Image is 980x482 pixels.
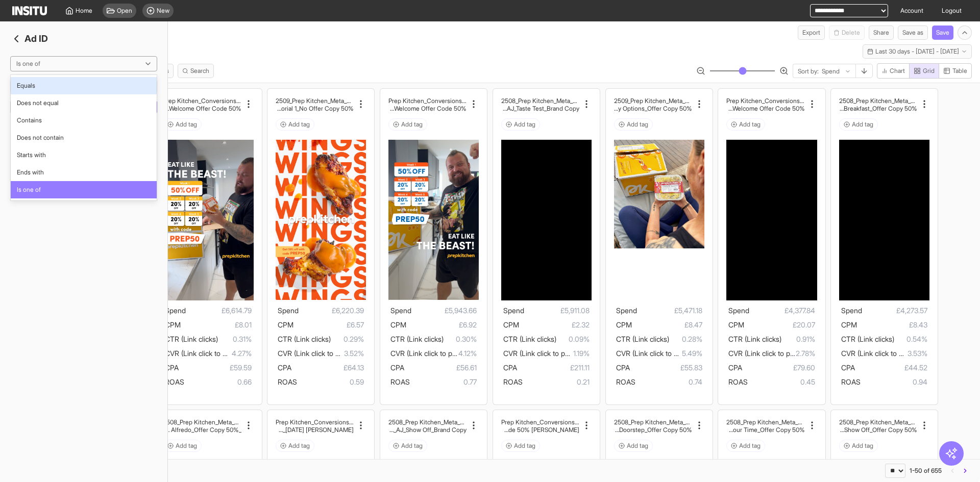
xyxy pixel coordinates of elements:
span: CPM [616,320,632,329]
h2: Prep Kitchen_Conversions_Web Visitor Retargeting_Static [276,418,354,426]
span: Spend [278,306,299,315]
span: £59.59 [179,362,251,374]
span: Spend [728,306,749,315]
span: 0.77 [410,376,477,388]
span: CVR (Link click to purchase) [390,349,480,358]
button: Share [869,26,894,40]
button: Add tag [388,118,427,131]
span: Grid [923,67,935,75]
span: CPA [165,363,179,372]
span: CPA [616,363,630,372]
div: 2508_Prep Kitchen_Meta_Conversions_Advantage Shopping_Video_New Meals_None_Chicken Alfredo_Offer ... [163,418,241,434]
button: Add tag [726,440,765,452]
button: Add tag [388,440,427,452]
span: Add tag [739,120,761,129]
h2: 2508_Prep Kitchen_Meta_Awareness_Broad [PERSON_NAME] [388,418,467,426]
div: 2509_Prep Kitchen_Meta_Conversions_Advantage Shopping Ambassadors_Video_Partnership Ads_SLP_Curry... [614,97,692,112]
span: £6,614.79 [186,305,251,317]
span: CVR (Link click to purchase) [616,349,705,358]
div: 2508_Prep Kitchen_Meta_Awareness_Broad Audience_Video_Ambassador_AJ_Taste Test_Brand Copy [501,97,579,112]
span: CVR (Link click to purchase) [278,349,367,358]
button: Delete [829,26,865,40]
span: £5,911.08 [524,305,590,317]
h2: arousel_PK Content_None_Box On Doorstep_Offer Copy 50% [614,426,692,434]
span: Does not contain [17,133,64,142]
span: CVR (Link click to purchase) [728,349,818,358]
span: £6,220.39 [299,305,364,317]
span: CPM [278,320,293,329]
div: 2508_Prep Kitchen_Meta_Conversions_Advantage Shopping_Video_Ambassador_AJ_Show Off_Offer Copy 50% [839,418,917,434]
span: Add tag [852,120,873,129]
span: CPM [841,320,857,329]
h2: ping_Video_Ambassador_AJ_Show Off_Offer Copy 50% [839,426,917,434]
button: Add tag [614,440,653,452]
button: Grid [909,63,939,79]
span: CPM [503,320,519,329]
button: Table [939,63,972,79]
button: Add tag [163,118,202,131]
span: Add tag [176,442,197,450]
button: Add tag [501,440,540,452]
span: 1.19% [573,347,590,360]
span: 0.59 [297,376,364,388]
span: Add tag [288,120,310,129]
h2: Prep Kitchen_Conversions_Advantage Shopping_ [501,418,579,426]
h2: Prep Kitchen_Conversions_Advantage Shoppin [726,97,804,105]
div: 2508_Prep Kitchen_Meta_Conversions_Advantage Shopping_Video_UGC_Lauren H_Saving Your Time_Offer C... [726,418,804,434]
span: ROAS [278,377,297,386]
span: CTR (Link clicks) [503,335,556,343]
span: CVR (Link click to purchase) [841,349,930,358]
span: £211.11 [517,362,590,374]
h2: 2508_Prep Kitchen_Meta_Awareness_Broad Audien [501,97,579,105]
span: Home [76,7,92,15]
h2: 2508_Prep Kitchen_Meta_Conversions_Advantage Shopping [163,418,241,426]
span: Add tag [852,442,873,450]
span: CTR (Link clicks) [616,335,669,343]
span: Open [117,7,132,15]
h2: 2509_Prep Kitchen_Meta_Conversions_Advantage Shopping Ambass [614,97,692,105]
h2: die Hall [DATE]_Brand Copy _Welcome Offer Code 50% [163,105,241,112]
span: CTR (Link clicks) [728,335,781,343]
span: Search [190,67,209,75]
span: Does not equal [17,98,59,108]
div: 1-50 of 655 [910,467,942,475]
span: 0.94 [861,376,927,388]
h2: 2509_Prep Kitchen_Meta_Conversions_Advantage Shopping_St [276,97,354,105]
span: 0.29% [331,333,364,345]
span: CTR (Link clicks) [390,335,444,343]
span: Add tag [401,120,423,129]
button: Export [798,26,825,40]
span: 2.78% [796,347,815,360]
span: ROAS [616,377,635,386]
span: Add tag [627,120,648,129]
span: 0.45 [748,376,815,388]
div: Prep Kitchen_Conversions_Advantage Shopping_Static Eddie Hall 1 July 25_Brand Copy _Welcome Offer... [388,97,467,112]
span: 0.30% [444,333,477,345]
span: Add tag [514,120,535,129]
span: CPA [390,363,404,372]
h2: 2508_Prep Kitchen_Meta_Conversions_Advantage Shopping Ambassa [839,97,917,105]
span: New [157,7,169,15]
span: 0.54% [894,333,927,345]
div: 2509_Prep Kitchen_Meta_Conversions_Advantage Shopping_Static_PK Content_None_Wings Editorial 1_No... [276,97,354,112]
span: Starts with [17,150,46,160]
button: Chart [877,63,910,79]
span: 4.27% [232,347,252,360]
button: Add tag [276,440,314,452]
span: 3.53% [908,347,927,360]
h2: g_Video_UGC_Lauren H_Saving Your Time_Offer Copy 50% [726,426,804,434]
h2: [PERSON_NAME] Video 2_Offer _Welcome Offer Code 50% [501,426,579,434]
span: CPA [841,363,855,372]
span: 0.66 [184,376,251,388]
span: CPM [390,320,406,329]
span: CVR (Link click to purchase) [165,349,254,358]
span: 5.49% [682,347,702,360]
span: ROAS [728,377,748,386]
span: Ad ID [10,32,48,46]
span: Ends with [17,168,44,177]
div: 2508_Prep Kitchen_Meta_Conversions_Advantage Shopping_Carousel_PK Content_None_Box On Doorstep_Of... [614,418,692,434]
span: CTR (Link clicks) [841,335,894,343]
span: £8.47 [632,319,702,331]
span: £8.43 [857,319,927,331]
button: Cancel [10,100,79,114]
